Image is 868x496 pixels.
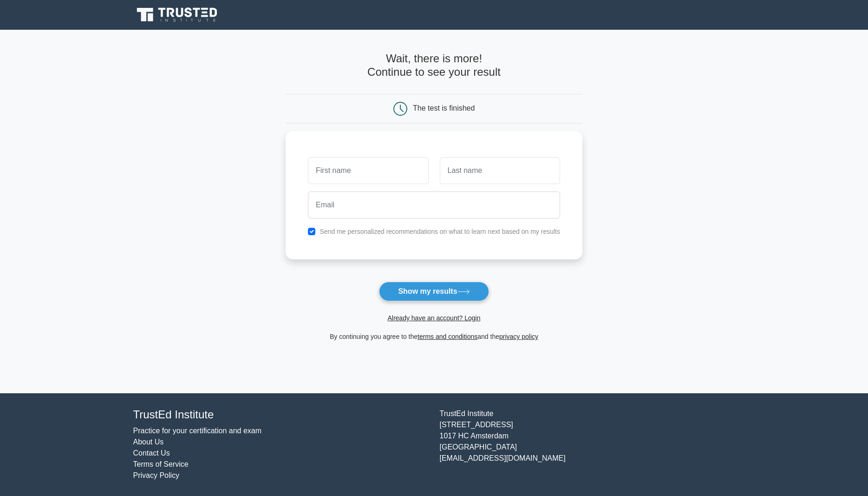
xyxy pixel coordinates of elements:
div: TrustEd Institute [STREET_ADDRESS] 1017 HC Amsterdam [GEOGRAPHIC_DATA] [EMAIL_ADDRESS][DOMAIN_NAME] [434,408,741,481]
div: By continuing you agree to the and the [280,331,588,342]
a: privacy policy [499,333,538,340]
a: Contact Us [133,449,170,457]
input: Email [308,192,560,218]
a: terms and conditions [418,333,477,340]
div: The test is finished [413,104,475,112]
h4: TrustEd Institute [133,408,429,422]
a: Terms of Service [133,460,189,468]
a: Already have an account? Login [387,314,480,322]
label: Send me personalized recommendations on what to learn next based on my results [320,228,560,235]
h4: Wait, there is more! Continue to see your result [286,52,582,79]
button: Show my results [379,282,489,301]
a: About Us [133,438,164,446]
a: Practice for your certification and exam [133,427,262,435]
input: Last name [440,157,560,184]
input: First name [308,157,428,184]
a: Privacy Policy [133,471,180,479]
